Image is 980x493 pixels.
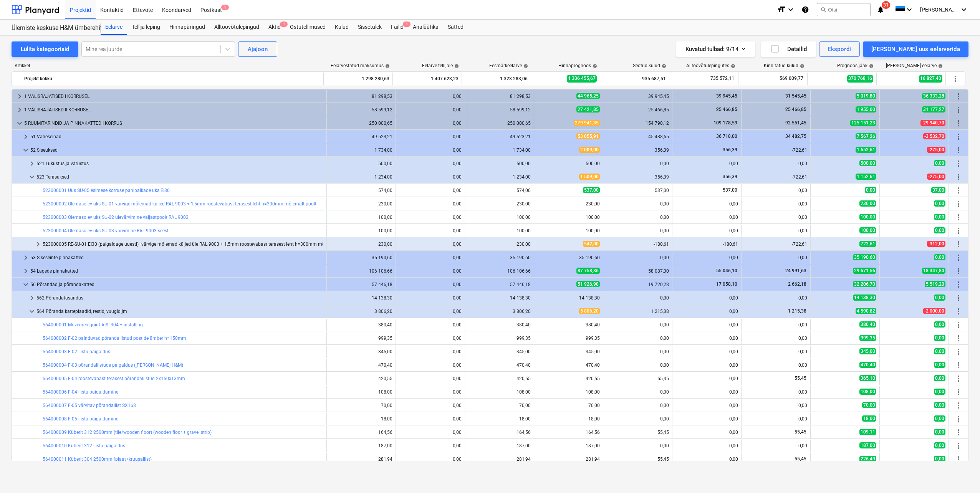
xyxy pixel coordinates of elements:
div: Analüütika [408,20,443,35]
span: Rohkem tegevusi [954,401,963,410]
span: help [591,64,597,68]
span: help [384,64,390,68]
div: 14 138,30 [468,295,531,301]
div: 53 Siseseinte pinnakatted [30,251,323,264]
div: -722,61 [745,147,807,153]
div: 54 Lagede pinnakatted [30,265,323,277]
div: 154 790,12 [606,121,669,126]
div: 81 298,53 [468,94,531,99]
span: 100,00 [859,227,876,233]
div: 58 087,30 [606,268,669,274]
span: 1 152,61 [856,174,876,180]
div: Ostutellimused [285,20,330,35]
div: 500,00 [468,161,531,166]
div: Kinnitatud kulud [764,63,805,68]
span: 5 519,20 [925,281,945,287]
div: 380,40 [468,322,531,328]
span: 35 190,60 [853,254,876,260]
div: 523000005 RE-SU-01 EI30 (paigaldage uuesti)+värvige mõlemad küljed üle RAL 9003 + 1,5mm roostevab... [43,238,323,250]
span: help [729,64,735,68]
div: 0,00 [606,255,669,260]
a: 564000005 F-04 roostevabast terasest põrandaliistud 2x150x13mm [43,376,185,381]
span: help [453,64,459,68]
div: 45 488,65 [606,134,669,139]
span: Rohkem tegevusi [954,428,963,437]
span: keyboard_arrow_right [33,240,43,249]
div: 100,00 [537,228,600,233]
span: 279 941,35 [574,120,600,126]
span: 356,39 [722,147,738,152]
div: 1 323 283,06 [465,73,528,85]
span: keyboard_arrow_right [21,266,30,276]
span: 16 827,40 [919,75,942,82]
span: -275,00 [927,174,945,180]
span: 36 333,28 [922,93,945,99]
span: 537,00 [583,187,600,193]
a: 564000004 F-03 põrandaliistude paigaldus ([PERSON_NAME] H&M) [43,362,183,368]
a: Aktid1 [264,20,285,35]
span: keyboard_arrow_down [27,172,36,182]
span: Rohkem tegevusi [954,172,963,182]
div: 1 234,00 [468,174,531,180]
div: Prognoosijääk [837,63,874,68]
div: 57 446,18 [468,282,531,287]
span: 1 509,00 [579,174,600,180]
span: Rohkem tegevusi [951,74,960,83]
span: 0,00 [934,200,945,207]
div: 1 298 280,63 [327,73,389,85]
span: keyboard_arrow_right [27,293,36,303]
div: 0,00 [606,295,669,301]
div: 1 734,00 [468,147,531,153]
div: 380,40 [330,322,392,328]
div: 0,00 [399,147,462,153]
div: 39 945,45 [606,94,669,99]
div: 564 Põranda katteplaadid, restid, vuugid jm [36,305,323,318]
span: 44 965,25 [576,93,600,99]
span: 2 662,18 [787,281,807,287]
span: Rohkem tegevusi [954,361,963,370]
span: Rohkem tegevusi [954,334,963,343]
span: 24 991,63 [785,268,807,273]
div: 35 190,60 [537,255,600,260]
span: keyboard_arrow_right [21,132,30,141]
button: Ekspordi [819,41,859,57]
span: 27 421,85 [576,106,600,112]
span: 39 945,45 [715,93,738,99]
span: -2 000,00 [923,308,945,314]
span: 25 466,85 [785,107,807,112]
span: Rohkem tegevusi [954,374,963,383]
div: [PERSON_NAME] uus eelarverida [871,44,960,54]
a: 523000001 Uus SU-05 esimese korruse panipaikade uks EI30 [43,188,170,193]
div: -180,61 [675,242,738,247]
span: 1 [403,22,411,27]
a: Eelarve [101,20,127,35]
span: 4 590,82 [856,308,876,314]
div: Hinnaprognoos [558,63,597,68]
div: Tellija leping [127,20,165,35]
span: 32 206,70 [853,281,876,287]
span: 125 151,23 [850,120,876,126]
span: 31 545,45 [785,93,807,99]
div: 0,00 [399,161,462,166]
div: -722,61 [745,242,807,247]
span: 380,40 [859,321,876,328]
span: Rohkem tegevusi [954,119,963,128]
div: 81 298,53 [330,94,392,99]
a: 523000002 Olemasolev uks SU-01 värvige mõlemad küljed RAL 9003 + 1,5mm roostevabast terasest leht... [43,201,316,207]
div: 49 523,21 [330,134,392,139]
div: Eesmärkeelarve [489,63,528,68]
span: 37,00 [931,187,945,193]
div: 0,00 [399,121,462,126]
span: 569 009,77 [779,75,804,82]
span: Rohkem tegevusi [954,240,963,249]
div: 562 Põrandatasandus [36,292,323,304]
div: 230,00 [468,201,531,207]
div: 0,00 [399,107,462,112]
a: Hinnapäringud [165,20,210,35]
span: Rohkem tegevusi [954,159,963,168]
span: keyboard_arrow_right [15,92,24,101]
span: 100,00 [859,214,876,220]
span: Rohkem tegevusi [954,92,963,101]
span: help [867,64,874,68]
